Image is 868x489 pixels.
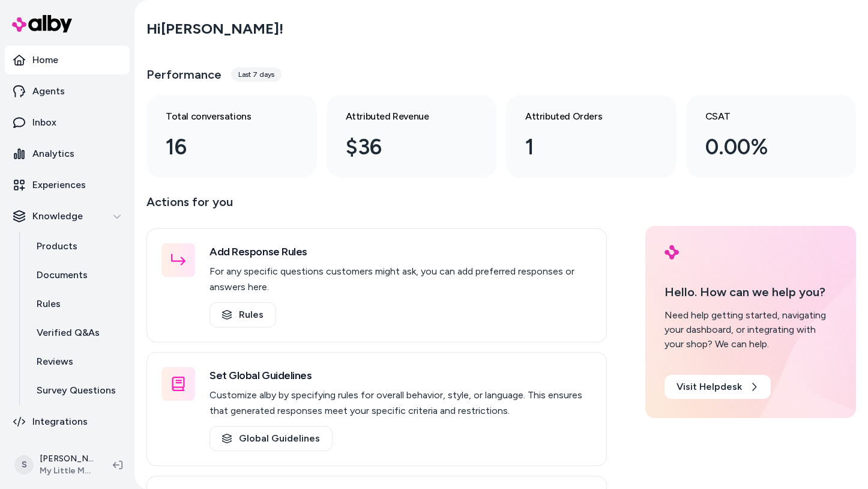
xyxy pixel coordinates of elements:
a: Attributed Revenue $36 [327,95,497,178]
a: Home [5,46,130,74]
p: For any specific questions customers might ask, you can add preferred responses or answers here. [209,264,592,295]
h3: CSAT [705,109,818,124]
p: Home [32,53,58,67]
p: [PERSON_NAME] [40,453,94,465]
span: My Little Magic Shop [40,465,94,477]
p: Knowledge [32,209,83,223]
p: Customize alby by specifying rules for overall behavior, style, or language. This ensures that ge... [209,387,592,419]
a: Verified Q&As [25,318,130,347]
img: alby Logo [12,15,72,32]
div: Need help getting started, navigating your dashboard, or integrating with your shop? We can help. [665,308,837,351]
a: Total conversations 16 [146,95,317,178]
p: Hello. How can we help you? [665,283,837,301]
p: Verified Q&As [37,326,100,340]
p: Integrations [32,415,88,429]
span: S [14,455,34,475]
div: 16 [166,131,279,163]
p: Rules [37,297,61,311]
a: Reviews [25,347,130,376]
a: Analytics [5,139,130,168]
div: Last 7 days [231,67,282,82]
p: Reviews [37,354,73,369]
a: Survey Questions [25,376,130,405]
img: alby Logo [665,245,679,260]
h2: Hi [PERSON_NAME] ! [146,20,283,38]
h3: Performance [146,66,222,83]
a: Agents [5,77,130,106]
p: Agents [32,84,65,99]
a: Rules [25,290,130,318]
a: Integrations [5,407,130,436]
p: Inbox [32,115,56,130]
a: Rules [209,302,276,327]
div: $36 [346,131,459,163]
a: CSAT 0.00% [686,95,857,178]
p: Documents [37,268,88,282]
h3: Attributed Revenue [346,109,459,124]
a: Experiences [5,171,130,199]
a: Global Guidelines [209,426,333,451]
p: Actions for you [146,192,607,221]
h3: Add Response Rules [209,243,592,260]
button: Knowledge [5,202,130,231]
a: Documents [25,261,130,290]
p: Survey Questions [37,383,116,398]
a: Visit Helpdesk [665,375,771,399]
p: Experiences [32,178,86,192]
p: Analytics [32,147,74,161]
h3: Set Global Guidelines [209,367,592,384]
a: Inbox [5,108,130,137]
div: 0.00% [705,131,818,163]
a: Attributed Orders 1 [506,95,677,178]
a: Products [25,232,130,261]
h3: Attributed Orders [525,109,638,124]
p: Products [37,239,77,254]
button: S[PERSON_NAME]My Little Magic Shop [7,446,103,484]
div: 1 [525,131,638,163]
h3: Total conversations [166,109,279,124]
